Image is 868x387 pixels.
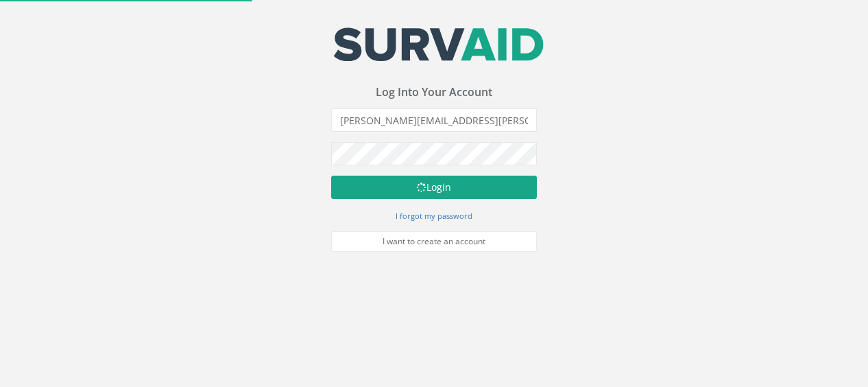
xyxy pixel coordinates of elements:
[396,211,472,221] small: I forgot my password
[331,86,537,99] h3: Log Into Your Account
[331,231,537,252] a: I want to create an account
[331,108,537,132] input: Email
[396,209,472,222] a: I forgot my password
[331,176,537,199] button: Login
